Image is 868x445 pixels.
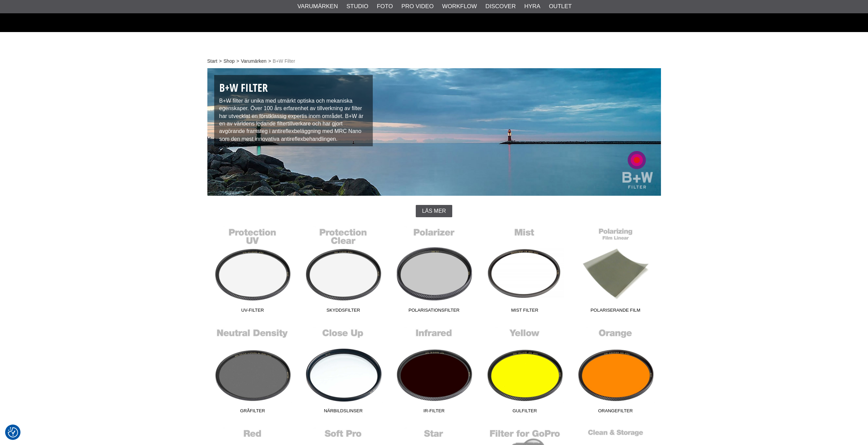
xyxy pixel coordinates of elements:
[8,427,18,437] img: Revisit consent button
[241,58,266,65] a: Varumärken
[570,224,661,316] a: Polariserande film
[480,224,570,316] a: Mist Filter
[298,325,389,417] a: Närbildslinser
[389,307,480,316] span: Polarisationsfilter
[298,307,389,316] span: Skyddsfilter
[389,325,480,417] a: IR-Filter
[207,325,298,417] a: Gråfilter
[268,58,271,65] span: >
[207,307,298,316] span: UV-Filter
[480,325,570,417] a: Gulfilter
[480,307,570,316] span: Mist Filter
[298,224,389,316] a: Skyddsfilter
[223,58,235,65] a: Shop
[485,2,516,11] a: Discover
[207,407,298,417] span: Gråfilter
[207,224,298,316] a: UV-Filter
[442,2,477,11] a: Workflow
[570,307,661,316] span: Polariserande film
[524,2,540,11] a: Hyra
[570,407,661,417] span: Orangefilter
[401,2,433,11] a: Pro Video
[389,224,480,316] a: Polarisationsfilter
[377,2,393,11] a: Foto
[214,75,373,146] div: B+W filter är unika med utmärkt optiska och mekaniska egenskaper. Över 100 års erfarenhet av till...
[8,426,18,439] button: Samtyckesinställningar
[570,325,661,417] a: Orangefilter
[297,2,338,11] a: Varumärken
[549,2,572,11] a: Outlet
[480,407,570,417] span: Gulfilter
[207,58,218,65] a: Start
[219,58,222,65] span: >
[422,208,446,214] span: Läs mer
[389,407,480,417] span: IR-Filter
[219,80,368,95] h1: B+W Filter
[236,58,239,65] span: >
[273,58,295,65] span: B+W Filter
[347,2,368,11] a: Studio
[298,407,389,417] span: Närbildslinser
[207,68,661,196] img: B+W Filter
